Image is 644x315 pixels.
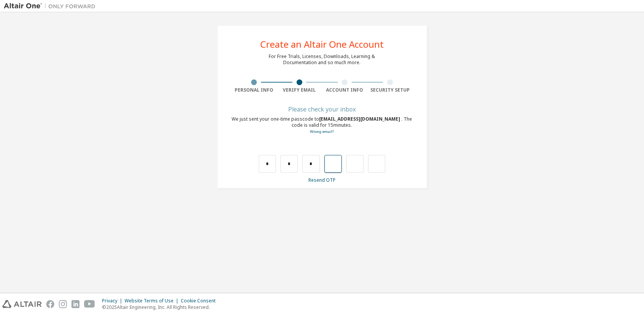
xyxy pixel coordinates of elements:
div: We just sent your one-time passcode to . The code is valid for 15 minutes. [232,116,413,135]
span: [EMAIL_ADDRESS][DOMAIN_NAME] [320,116,402,122]
a: Resend OTP [308,177,336,183]
img: facebook.svg [46,300,54,308]
div: Privacy [102,298,125,304]
div: Please check your inbox [232,107,413,111]
div: For Free Trials, Licenses, Downloads, Learning & Documentation and so much more. [269,53,375,66]
div: Account Info [322,87,368,93]
a: Go back to the registration form [310,129,334,134]
img: altair_logo.svg [2,300,42,308]
img: Altair One [4,2,99,10]
p: © 2025 Altair Engineering, Inc. All Rights Reserved. [102,304,220,310]
img: instagram.svg [59,300,67,308]
div: Verify Email [277,87,322,93]
div: Security Setup [367,87,413,93]
div: Website Terms of Use [125,298,181,304]
img: linkedin.svg [71,300,79,308]
img: youtube.svg [84,300,95,308]
div: Create an Altair One Account [260,40,384,49]
div: Cookie Consent [181,298,220,304]
div: Personal Info [232,87,277,93]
